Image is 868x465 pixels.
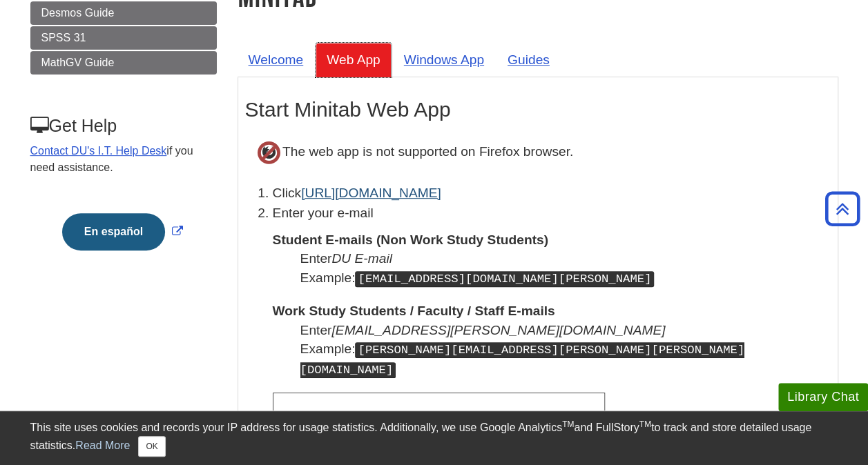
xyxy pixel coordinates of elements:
i: DU E-mail [331,251,392,266]
h2: Start Minitab Web App [245,98,831,121]
i: [EMAIL_ADDRESS][PERSON_NAME][DOMAIN_NAME] [331,323,665,337]
a: SPSS 31 [30,26,217,50]
p: Enter your e-mail [273,204,831,224]
a: Desmos Guide [30,1,217,25]
a: [URL][DOMAIN_NAME] [301,186,441,200]
kbd: [PERSON_NAME][EMAIL_ADDRESS][PERSON_NAME][PERSON_NAME][DOMAIN_NAME] [300,342,744,378]
a: Read More [75,439,130,451]
h3: Get Help [30,116,215,136]
a: Link opens in new window [59,226,186,237]
a: Web App [316,43,392,77]
a: Guides [496,43,561,77]
a: Welcome [238,43,315,77]
dd: Enter Example: [300,249,831,288]
p: if you need assistance. [30,143,215,176]
sup: TM [639,419,651,429]
button: Close [138,436,165,457]
p: The web app is not supported on Firefox browser. [245,128,831,177]
span: Desmos Guide [41,7,115,19]
li: Click [273,184,831,204]
dd: Enter Example: [300,321,831,379]
a: MathGV Guide [30,51,217,75]
dt: Work Study Students / Faculty / Staff E-mails [273,301,831,320]
a: Contact DU's I.T. Help Desk [30,145,167,157]
sup: TM [562,419,574,429]
div: This site uses cookies and records your IP address for usage statistics. Additionally, we use Goo... [30,419,838,457]
a: Back to Top [820,199,865,218]
kbd: [EMAIL_ADDRESS][DOMAIN_NAME][PERSON_NAME] [355,271,654,287]
dt: Student E-mails (Non Work Study Students) [273,230,831,249]
span: MathGV Guide [41,57,115,68]
button: Library Chat [778,383,868,411]
button: En español [62,213,165,250]
span: SPSS 31 [41,32,86,43]
a: Windows App [393,43,495,77]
